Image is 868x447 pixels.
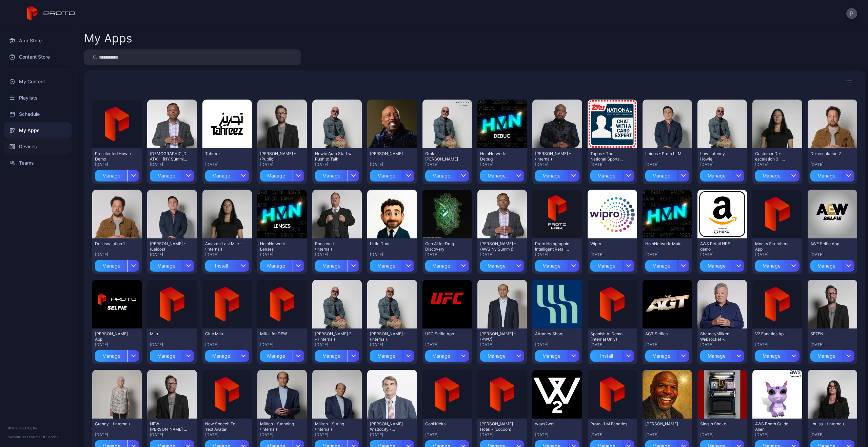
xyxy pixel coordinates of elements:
div: Teams [4,155,72,171]
button: Manage [150,167,194,182]
div: [DATE] [315,252,359,257]
div: Manage [260,260,293,272]
div: [DATE] [810,252,854,257]
div: Amazon Last Mile - (Internal) [205,241,242,252]
div: Manage [700,350,733,362]
div: My Apps [4,122,72,139]
button: Manage [150,257,194,272]
div: New Speech To Text Avatar [205,421,242,432]
div: Manage [810,170,843,182]
div: [DATE] [205,162,249,167]
a: App Store [4,33,72,49]
div: Cool Kicks [425,421,462,427]
div: Manage [700,170,733,182]
div: [DATE] [590,252,634,257]
button: Manage [810,347,854,362]
div: Gen AI for Drug Discovery [425,241,462,252]
div: [DATE] [205,252,249,257]
button: Manage [95,167,139,182]
div: Manage [150,170,182,182]
div: Manage [755,260,788,272]
div: Manage [95,170,127,182]
div: Manage [645,350,678,362]
div: De-escalation 2 [810,151,848,156]
button: Manage [700,347,744,362]
button: Manage [315,167,359,182]
button: Manage [205,167,249,182]
div: [DATE] [535,252,579,257]
div: [DATE] [480,342,524,347]
div: Customer De-escalation 3 - (Amazon Last Mile) [755,151,792,162]
div: Manage [645,170,678,182]
a: Content Store [4,49,72,65]
div: Milken - Standing - (Internal) [260,421,297,432]
div: David Selfie App [95,331,132,342]
div: Playlists [4,90,72,106]
div: Attorney Share [535,331,572,337]
div: Spanish AI Demo - (Internal Only) [590,331,628,342]
div: [DATE] [590,342,634,347]
div: Monks Sketchers App [755,241,792,252]
div: [DATE] [260,162,304,167]
span: Version 1.13.1 • [8,435,31,439]
div: Daymond John - (Internal) [535,151,572,162]
div: [DATE] [260,342,304,347]
div: Milken - Sitting - (Internal) [315,421,352,432]
button: Manage [370,347,414,362]
div: [DATE] [95,252,139,257]
div: Manage [425,170,458,182]
a: My Content [4,73,72,90]
div: Eric M - (Leidos) [150,241,187,252]
div: Manage [645,260,678,272]
div: Manage [480,170,513,182]
div: [DATE] [700,252,744,257]
div: Tahreez [205,151,242,156]
div: MIKU for DFW [260,331,297,337]
div: [DATE] [205,342,249,347]
button: Manage [590,257,634,272]
div: [DATE] [645,432,689,438]
button: Manage [480,257,524,272]
div: Little Dude [370,241,407,247]
button: Manage [260,167,304,182]
div: [DATE] [700,342,744,347]
div: David Hotel - (cocoon) [480,421,517,432]
div: [DATE] [150,342,194,347]
div: [DATE] [645,342,689,347]
div: [DATE] [425,162,469,167]
a: Terms Of Service [31,435,59,439]
div: [DATE] [315,162,359,167]
div: Swami - (AWS Ny Summit) [480,241,517,252]
div: [DATE] [370,252,414,257]
button: Manage [95,347,139,362]
button: Manage [315,347,359,362]
div: Manage [810,350,843,362]
div: Howie Mandel 2 - (Internal) [315,331,352,342]
div: David N Persona - (Public) [260,151,297,162]
button: Manage [590,167,634,182]
button: Manage [95,257,139,272]
div: [DATE] [810,342,854,347]
div: De-escalation 1 [95,241,132,247]
div: [DATE] [425,342,469,347]
button: Manage [425,347,469,362]
div: Manage [535,350,568,362]
div: Manage [95,350,127,362]
div: Manage [480,260,513,272]
div: AWS Retail NRF demo [700,241,737,252]
div: Manage [425,260,458,272]
div: [DATE] [425,432,469,438]
div: [DATE] [150,252,194,257]
button: Install [205,257,249,272]
div: Sing 'n Shake [700,421,737,427]
button: Manage [480,167,524,182]
button: Manage [755,347,799,362]
button: Manage [645,257,689,272]
div: [DATE] [700,432,744,438]
div: [DATE] [370,342,414,347]
div: Wipro [590,241,628,247]
div: Granny - (Internal) [95,421,132,427]
div: Manage [205,350,238,362]
div: [DATE] [645,162,689,167]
